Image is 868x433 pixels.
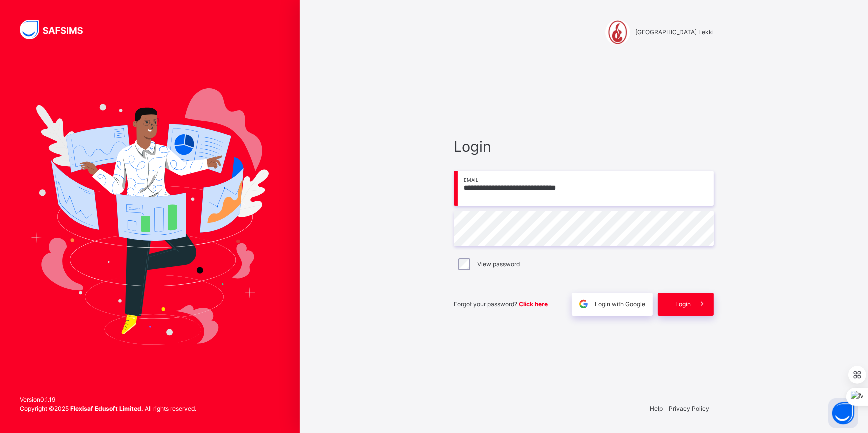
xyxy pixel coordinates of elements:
[20,405,196,412] span: Copyright © 2025 All rights reserved.
[675,300,691,309] span: Login
[20,395,196,404] span: Version 0.1.19
[578,298,589,310] img: google.396cfc9801f0270233282035f929180a.svg
[454,300,548,308] span: Forgot your password?
[454,136,714,157] span: Login
[70,405,143,412] strong: Flexisaf Edusoft Limited.
[595,300,645,309] span: Login with Google
[20,20,95,39] img: SAFSIMS Logo
[31,88,269,344] img: Hero Image
[519,300,548,308] a: Click here
[477,260,520,269] label: View password
[650,405,663,412] a: Help
[635,28,714,37] span: [GEOGRAPHIC_DATA] Lekki
[669,405,709,412] a: Privacy Policy
[828,398,858,428] button: Open asap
